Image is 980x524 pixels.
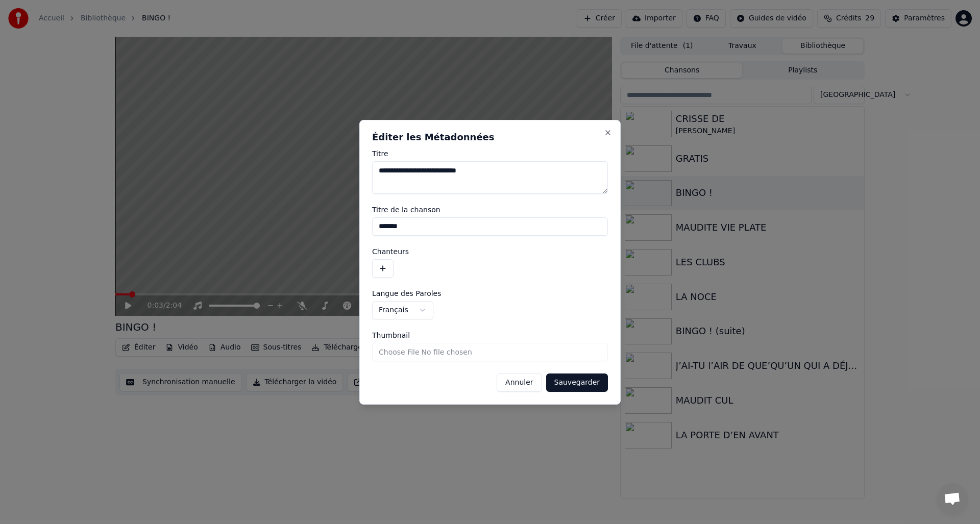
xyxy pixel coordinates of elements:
label: Titre de la chanson [372,206,608,213]
span: Thumbnail [372,332,410,339]
button: Annuler [497,373,542,392]
label: Titre [372,150,608,157]
h2: Éditer les Métadonnées [372,133,608,142]
span: Langue des Paroles [372,290,442,297]
button: Sauvegarder [546,373,608,392]
label: Chanteurs [372,248,608,255]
